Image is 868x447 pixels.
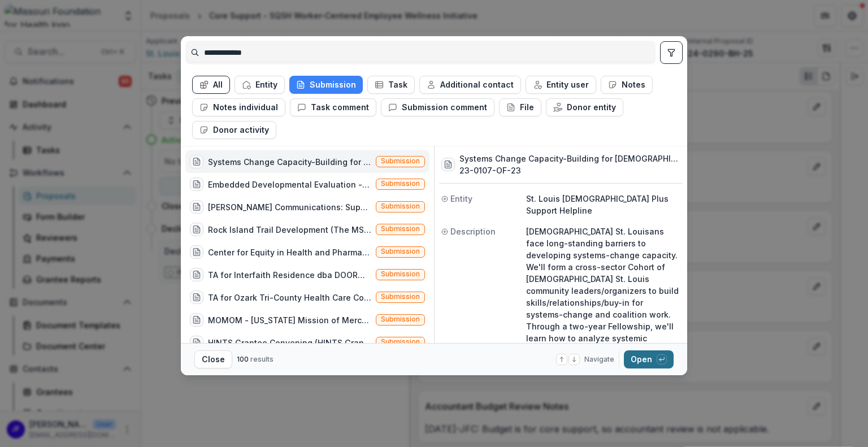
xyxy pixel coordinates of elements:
h3: Systems Change Capacity-Building for [DEMOGRAPHIC_DATA] St. Louis Community Leaders & Organizers [459,153,680,164]
span: Submission [381,157,420,165]
span: Entity [450,193,472,205]
span: Submission [381,293,420,301]
button: Entity user [526,76,596,94]
button: File [499,98,541,116]
button: Entity [235,76,285,94]
span: 100 [237,355,249,363]
button: toggle filters [660,41,683,64]
button: Donor entity [546,98,623,116]
span: Description [450,225,496,237]
div: Embedded Developmental Evaluation - Years 2 & 3 (The key objectives of the proposed contract will... [208,179,371,190]
span: Submission [381,270,420,278]
span: Navigate [584,354,614,364]
button: Additional contact [419,76,521,94]
span: Submission [381,315,420,323]
span: Submission [381,180,420,188]
span: Submission [381,202,420,210]
div: MOMOM - [US_STATE] Mission of Mercy (2-day free dental clinic for those who cannot afford care or... [208,314,371,326]
button: All [192,76,230,94]
button: Notes [601,76,653,94]
button: Submission comment [381,98,494,116]
div: Systems Change Capacity-Building for [DEMOGRAPHIC_DATA] St. Louis Community Leaders & Organizers ... [208,156,371,168]
button: Submission [289,76,363,94]
div: TA for Ozark Tri-County Health Care Consortium d/b/a ACCESS Family Care (MoCAP technical assistan... [208,292,371,303]
span: Submission [381,248,420,255]
p: St. Louis [DEMOGRAPHIC_DATA] Plus Support Helpline [526,193,680,216]
button: Task comment [290,98,376,116]
div: Center for Equity in Health and Pharmacy Careers (This project will create a pipeline to increase... [208,246,371,258]
h3: 23-0107-OF-23 [459,164,680,176]
span: Submission [381,225,420,233]
button: Donor activity [192,121,276,139]
button: Close [194,350,232,368]
div: HINTS Grantee Convening (HINTS Grantee Convening [DATE] - [DATE]) [208,337,371,349]
button: Task [367,76,415,94]
span: results [250,355,274,363]
div: Rock Island Trail Development (The MSPF's seeks to raise funds for the Rock Island Trail State Pa... [208,224,371,236]
span: Submission [381,338,420,346]
button: Open [624,350,674,368]
button: Notes individual [192,98,285,116]
div: [PERSON_NAME] Communications: Support will be provided to Legal Aid of [GEOGRAPHIC_DATA][US_STATE... [208,201,371,213]
div: TA for Interfaith Residence dba DOORWAYS (MoCAP technical assistance for Interfaith Residence dba... [208,269,371,281]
